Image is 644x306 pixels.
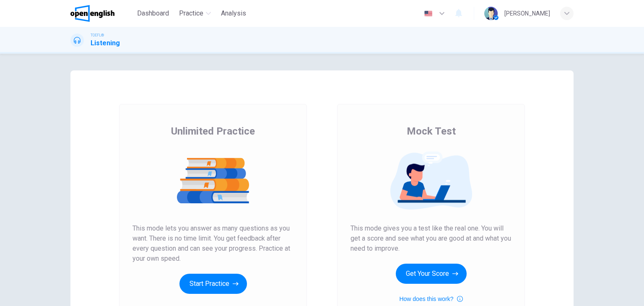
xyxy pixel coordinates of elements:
[351,223,512,254] span: This mode gives you a test like the real one. You will get a score and see what you are good at a...
[70,5,134,22] a: OpenEnglish logo
[423,10,434,17] img: en
[218,6,249,21] button: Analysis
[171,124,255,138] span: Unlimited Practice
[91,38,120,48] h1: Listening
[504,8,550,18] div: [PERSON_NAME]
[399,294,462,304] button: How does this work?
[179,274,247,294] button: Start Practice
[221,8,246,18] span: Analysis
[484,7,498,20] img: Profile picture
[70,5,114,22] img: OpenEnglish logo
[396,264,467,284] button: Get Your Score
[176,6,214,21] button: Practice
[137,8,169,18] span: Dashboard
[91,32,104,38] span: TOEFL®
[179,8,203,18] span: Practice
[132,223,293,264] span: This mode lets you answer as many questions as you want. There is no time limit. You get feedback...
[134,6,172,21] button: Dashboard
[407,124,456,138] span: Mock Test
